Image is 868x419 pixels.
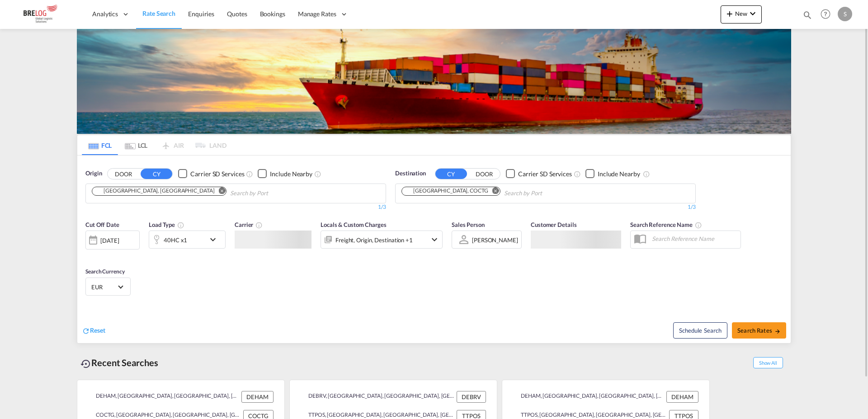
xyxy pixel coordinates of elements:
[574,170,581,178] md-icon: Unchecked: Search for CY (Container Yard) services for all selected carriers.Checked : Search for...
[818,6,838,23] div: Help
[95,187,216,195] div: Press delete to remove this chip.
[471,233,519,246] md-select: Sales Person: Stephanie Bomberg
[90,184,320,201] md-chips-wrap: Chips container. Use arrow keys to select chips.
[188,10,214,18] span: Enquiries
[149,221,184,228] span: Load Type
[246,170,253,178] md-icon: Unchecked: Search for CY (Container Yard) services for all selected carriers.Checked : Search for...
[504,186,590,201] input: Chips input.
[724,10,758,17] span: New
[838,7,852,21] div: S
[270,169,312,179] div: Include Nearby
[598,169,640,179] div: Include Nearby
[298,9,336,19] span: Manage Rates
[77,29,791,134] img: LCL+%26+FCL+BACKGROUND.png
[666,391,698,403] div: DEHAM
[85,203,386,211] div: 1/3
[321,231,443,249] div: Freight Origin Destination Factory Stuffingicon-chevron-down
[518,169,572,179] div: Carrier SD Services
[774,328,781,334] md-icon: icon-arrow-right
[468,169,500,179] button: DOOR
[141,169,172,179] button: CY
[91,283,117,291] span: EUR
[190,169,244,179] div: Carrier SD Services
[255,221,263,229] md-icon: The selected Trucker/Carrierwill be displayed in the rate results If the rates are from another f...
[241,391,274,403] div: DEHAM
[314,170,321,178] md-icon: Unchecked: Ignores neighbouring ports when fetching rates.Checked : Includes neighbouring ports w...
[506,169,572,179] md-checkbox: Checkbox No Ink
[457,391,486,403] div: DEBRV
[85,169,102,178] span: Origin
[400,184,594,201] md-chips-wrap: Chips container. Use arrow keys to select chips.
[721,5,762,24] button: icon-plus 400-fgNewicon-chevron-down
[85,268,125,275] span: Search Currency
[643,170,650,178] md-icon: Unchecked: Ignores neighbouring ports when fetching rates.Checked : Includes neighbouring ports w...
[108,169,139,179] button: DOOR
[82,135,226,155] md-pagination-wrapper: Use the left and right arrow keys to navigate between tabs
[85,231,140,250] div: [DATE]
[695,221,702,229] md-icon: Your search will be saved by the below given name
[486,187,500,196] button: Remove
[164,234,187,246] div: 40HC x1
[472,236,518,244] div: [PERSON_NAME]
[405,187,490,195] div: Press delete to remove this chip.
[149,231,226,249] div: 40HC x1icon-chevron-down
[178,169,244,179] md-checkbox: Checkbox No Ink
[435,169,467,179] button: CY
[77,353,162,373] div: Recent Searches
[732,322,786,339] button: Search Ratesicon-arrow-right
[88,391,239,403] div: DEHAM, Hamburg, Germany, Western Europe, Europe
[95,187,214,195] div: Hamburg, DEHAM
[802,10,812,20] md-icon: icon-magnify
[301,391,454,403] div: DEBRV, Bremerhaven, Germany, Western Europe, Europe
[14,4,75,24] img: daae70a0ee2511ecb27c1fb462fa6191.png
[802,10,812,24] div: icon-magnify
[80,358,91,369] md-icon: icon-backup-restore
[531,221,576,228] span: Customer Details
[85,221,119,228] span: Cut Off Date
[429,234,440,245] md-icon: icon-chevron-down
[212,187,226,196] button: Remove
[753,357,783,368] span: Show All
[90,280,126,293] md-select: Select Currency: € EUREuro
[647,232,741,245] input: Search Reference Name
[818,6,833,22] span: Help
[82,326,105,336] div: icon-refreshReset
[100,236,119,245] div: [DATE]
[85,249,92,261] md-datepicker: Select
[630,221,702,228] span: Search Reference Name
[235,221,263,228] span: Carrier
[395,169,426,178] span: Destination
[258,169,312,179] md-checkbox: Checkbox No Ink
[405,187,488,195] div: Cartagena, COCTG
[208,234,223,245] md-icon: icon-chevron-down
[77,155,791,343] div: OriginDOOR CY Checkbox No InkUnchecked: Search for CY (Container Yard) services for all selected ...
[177,221,184,229] md-icon: icon-information-outline
[395,203,696,211] div: 1/3
[90,326,105,334] span: Reset
[260,10,285,18] span: Bookings
[230,186,316,201] input: Chips input.
[452,221,485,228] span: Sales Person
[227,10,247,18] span: Quotes
[673,322,727,339] button: Note: By default Schedule search will only considerorigin ports, destination ports and cut off da...
[724,8,735,19] md-icon: icon-plus 400-fg
[737,327,781,334] span: Search Rates
[747,8,758,19] md-icon: icon-chevron-down
[321,221,387,228] span: Locals & Custom Charges
[118,135,154,155] md-tab-item: LCL
[82,135,118,155] md-tab-item: FCL
[92,9,118,19] span: Analytics
[142,9,175,17] span: Rate Search
[513,391,664,403] div: DEHAM, Hamburg, Germany, Western Europe, Europe
[585,169,640,179] md-checkbox: Checkbox No Ink
[335,234,413,246] div: Freight Origin Destination Factory Stuffing
[82,327,90,335] md-icon: icon-refresh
